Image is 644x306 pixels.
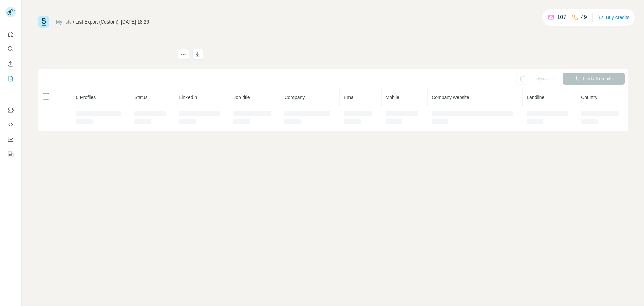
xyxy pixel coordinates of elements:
[76,18,149,25] div: List Export (Custom): [DATE] 18:26
[5,28,16,40] button: Quick start
[386,95,399,100] span: Mobile
[284,95,305,100] span: Company
[38,49,172,60] h1: List Export (Custom): [DATE] 18:26
[5,73,16,85] button: My lists
[527,95,544,100] span: Landline
[557,13,566,21] p: 107
[179,95,197,100] span: LinkedIn
[344,95,356,100] span: Email
[581,13,587,21] p: 49
[233,95,250,100] span: Job title
[5,119,16,131] button: Use Surfe API
[38,16,49,28] img: Surfe Logo
[581,95,597,100] span: Country
[178,49,189,60] button: actions
[5,104,16,116] button: Use Surfe on LinkedIn
[432,95,469,100] span: Company website
[5,133,16,145] button: Dashboard
[134,95,148,100] span: Status
[5,43,16,55] button: Search
[598,13,629,22] button: Buy credits
[56,19,72,25] a: My lists
[5,58,16,70] button: Enrich CSV
[5,148,16,160] button: Feedback
[73,18,74,25] li: /
[76,95,96,100] span: 0 Profiles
